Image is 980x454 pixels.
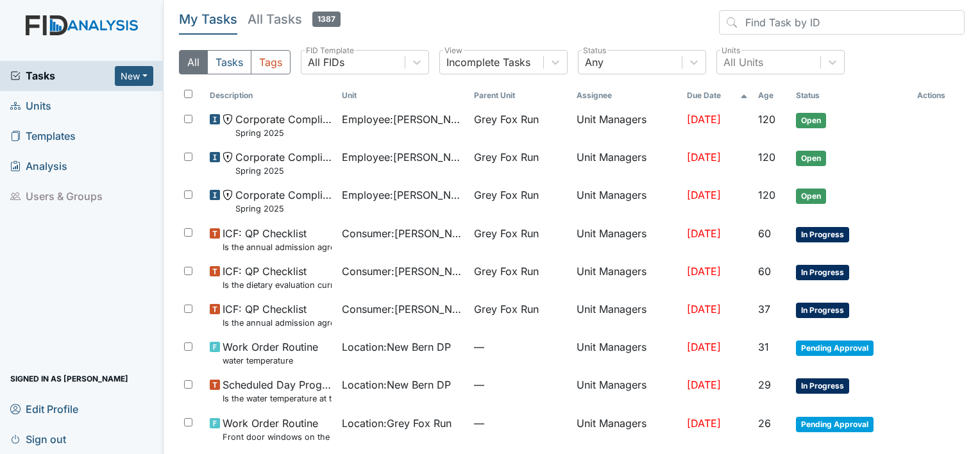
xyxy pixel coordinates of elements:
[342,377,451,392] span: Location : New Bern DP
[474,416,567,431] span: —
[223,355,318,367] small: water temperature
[758,303,770,315] span: 37
[223,416,332,443] span: Work Order Routine Front door windows on the door
[687,417,721,430] span: [DATE]
[571,296,682,334] td: Unit Managers
[571,144,682,182] td: Unit Managers
[571,410,682,448] td: Unit Managers
[571,258,682,296] td: Unit Managers
[342,149,464,165] span: Employee : [PERSON_NAME]
[342,112,464,127] span: Employee : [PERSON_NAME][GEOGRAPHIC_DATA]
[723,55,763,70] div: All Units
[687,113,721,126] span: [DATE]
[571,221,682,258] td: Unit Managers
[719,10,965,35] input: Find Task by ID
[571,85,682,106] th: Assignee
[342,301,464,317] span: Consumer : [PERSON_NAME]
[796,227,849,242] span: In Progress
[791,85,911,106] th: Toggle SortBy
[571,334,682,372] td: Unit Managers
[223,301,332,329] span: ICF: QP Checklist Is the annual admission agreement current? (document the date in the comment se...
[474,226,539,241] span: Grey Fox Run
[474,377,567,392] span: —
[571,182,682,220] td: Unit Managers
[223,392,332,405] small: Is the water temperature at the kitchen sink between 100 to 110 degrees?
[474,264,539,279] span: Grey Fox Run
[235,149,332,177] span: Corporate Compliance Spring 2025
[474,149,539,165] span: Grey Fox Run
[179,50,208,74] button: All
[758,113,775,126] span: 120
[469,85,572,106] th: Toggle SortBy
[474,339,567,355] span: —
[585,55,604,70] div: Any
[912,85,965,106] th: Actions
[342,416,452,431] span: Location : Grey Fox Run
[474,301,539,317] span: Grey Fox Run
[474,112,539,127] span: Grey Fox Run
[10,68,115,83] a: Tasks
[179,10,237,28] h5: My Tasks
[796,151,826,166] span: Open
[10,126,76,146] span: Templates
[337,85,469,106] th: Toggle SortBy
[571,372,682,410] td: Unit Managers
[223,264,332,291] span: ICF: QP Checklist Is the dietary evaluation current? (document the date in the comment section)
[223,226,332,253] span: ICF: QP Checklist Is the annual admission agreement current? (document the date in the comment se...
[796,378,849,394] span: In Progress
[223,377,332,405] span: Scheduled Day Program Inspection Is the water temperature at the kitchen sink between 100 to 110 ...
[796,303,849,318] span: In Progress
[10,429,66,449] span: Sign out
[796,189,826,204] span: Open
[115,66,153,86] button: New
[758,378,771,391] span: 29
[235,127,332,139] small: Spring 2025
[223,279,332,291] small: Is the dietary evaluation current? (document the date in the comment section)
[796,265,849,280] span: In Progress
[205,85,337,106] th: Toggle SortBy
[235,165,332,177] small: Spring 2025
[687,378,721,391] span: [DATE]
[758,189,775,201] span: 120
[342,264,464,279] span: Consumer : [PERSON_NAME]
[251,50,291,74] button: Tags
[571,106,682,144] td: Unit Managers
[682,85,753,106] th: Toggle SortBy
[248,10,341,28] h5: All Tasks
[10,96,51,116] span: Units
[184,90,192,98] input: Toggle All Rows Selected
[758,265,771,278] span: 60
[10,156,67,176] span: Analysis
[10,399,78,419] span: Edit Profile
[10,369,128,389] span: Signed in as [PERSON_NAME]
[758,340,769,353] span: 31
[223,241,332,253] small: Is the annual admission agreement current? (document the date in the comment section)
[687,227,721,240] span: [DATE]
[687,265,721,278] span: [DATE]
[687,189,721,201] span: [DATE]
[235,203,332,215] small: Spring 2025
[223,317,332,329] small: Is the annual admission agreement current? (document the date in the comment section)
[342,187,464,203] span: Employee : [PERSON_NAME]
[342,339,451,355] span: Location : New Bern DP
[223,431,332,443] small: Front door windows on the door
[753,85,791,106] th: Toggle SortBy
[446,55,530,70] div: Incomplete Tasks
[796,340,874,356] span: Pending Approval
[342,226,464,241] span: Consumer : [PERSON_NAME]
[235,187,332,215] span: Corporate Compliance Spring 2025
[758,151,775,164] span: 120
[179,50,291,74] div: Type filter
[687,303,721,315] span: [DATE]
[223,339,318,367] span: Work Order Routine water temperature
[474,187,539,203] span: Grey Fox Run
[758,227,771,240] span: 60
[308,55,344,70] div: All FIDs
[796,113,826,128] span: Open
[796,417,874,432] span: Pending Approval
[687,151,721,164] span: [DATE]
[235,112,332,139] span: Corporate Compliance Spring 2025
[687,340,721,353] span: [DATE]
[758,417,771,430] span: 26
